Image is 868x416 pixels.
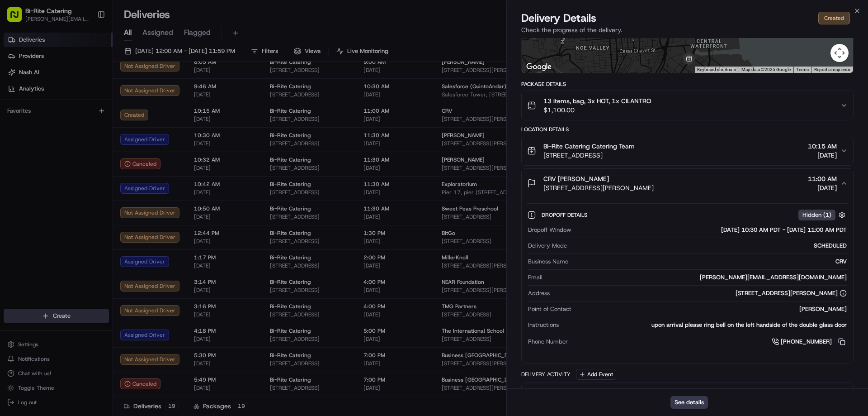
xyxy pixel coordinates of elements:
a: Report a map error [814,67,850,72]
div: 📗 [9,203,16,210]
span: [DATE] [808,183,837,192]
span: [STREET_ADDRESS] [543,151,635,160]
span: [DATE] [80,165,99,172]
span: [PERSON_NAME] [28,165,73,172]
span: Pylon [90,225,109,231]
span: Delivery Details [521,11,596,25]
span: [DATE] [81,140,100,148]
a: 💻API Documentation [73,199,149,215]
div: 💻 [76,203,84,210]
span: Point of Contact [528,305,571,313]
button: Bi-Rite Catering Catering Team[STREET_ADDRESS]10:15 AM[DATE] [522,136,853,165]
img: Grace Nketiah [9,156,24,171]
span: Instructions [528,321,559,329]
button: Map camera controls [830,44,849,62]
button: Hidden (1) [798,209,848,220]
span: Knowledge Base [18,202,69,211]
img: Nash [9,9,27,27]
span: 10:15 AM [808,142,837,151]
span: 13 items, bag, 3x HOT, 1x CILANTRO [543,96,651,105]
img: 1736555255976-a54dd68f-1ca7-489b-9aae-adbdc363a1c4 [9,86,25,103]
img: Klarizel Pensader [9,132,24,146]
button: See all [140,116,165,127]
span: • [75,165,78,172]
a: Open this area in Google Maps (opens a new window) [524,61,554,73]
p: Check the progress of the delivery. [521,25,854,34]
div: Start new chat [41,86,148,96]
span: Klarizel Pensader [28,140,75,148]
span: Hidden ( 1 ) [802,211,831,219]
span: Map data ©2025 Google [741,67,791,72]
span: API Documentation [85,202,145,211]
button: 13 items, bag, 3x HOT, 1x CILANTRO$1,100.00 [522,91,853,120]
button: Start new chat [154,89,165,100]
div: [STREET_ADDRESS][PERSON_NAME] [736,289,847,297]
span: • [76,140,80,148]
span: Delivery Mode [528,242,567,250]
span: Email [528,273,542,282]
div: SCHEDULED [571,242,847,250]
div: upon arrival please ring bell on the left handside of the double glass door [562,321,847,329]
div: Delivery Activity [521,371,571,378]
div: We're available if you need us! [41,96,124,103]
button: See details [670,396,708,409]
button: CRV [PERSON_NAME][STREET_ADDRESS][PERSON_NAME]11:00 AM[DATE] [522,169,853,198]
a: 📗Knowledge Base [5,199,73,215]
span: [STREET_ADDRESS][PERSON_NAME] [543,183,654,192]
p: Welcome 👋 [9,36,165,51]
img: 4920774857489_3d7f54699973ba98c624_72.jpg [19,86,35,103]
span: Bi-Rite Catering Catering Team [543,142,635,151]
a: Terms (opens in new tab) [796,67,809,72]
span: $1,100.00 [543,105,651,115]
div: [DATE] 10:30 AM PDT - [DATE] 11:00 AM PDT [575,226,847,234]
img: 1736555255976-a54dd68f-1ca7-489b-9aae-adbdc363a1c4 [18,141,25,148]
img: Google [524,61,554,73]
button: Keyboard shortcuts [697,67,736,73]
span: 11:00 AM [808,174,837,183]
span: Phone Number [528,338,568,346]
span: [PHONE_NUMBER] [781,338,832,346]
span: CRV [PERSON_NAME] [543,174,609,183]
div: [PERSON_NAME] [575,305,847,313]
span: Business Name [528,258,568,266]
span: Dropoff Details [542,211,589,219]
button: Add Event [576,369,616,380]
img: 1736555255976-a54dd68f-1ca7-489b-9aae-adbdc363a1c4 [18,165,25,172]
div: CRV [572,258,847,266]
div: Package Details [521,81,854,88]
span: [DATE] [808,151,837,160]
div: [PERSON_NAME][EMAIL_ADDRESS][DOMAIN_NAME] [546,273,847,282]
div: Past conversations [9,118,61,125]
input: Clear [24,58,149,68]
div: CRV [PERSON_NAME][STREET_ADDRESS][PERSON_NAME]11:00 AM[DATE] [522,198,853,363]
a: Powered byPylon [64,224,109,231]
div: Location Details [521,126,854,133]
a: [PHONE_NUMBER] [772,337,847,347]
span: Address [528,289,550,297]
span: Dropoff Window [528,226,571,234]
